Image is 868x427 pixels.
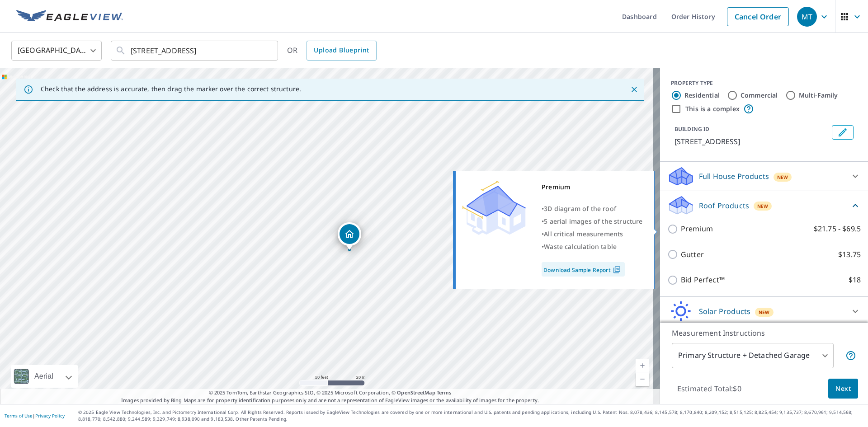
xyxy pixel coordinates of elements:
[684,91,720,100] label: Residential
[699,306,750,317] p: Solar Products
[544,204,616,213] span: 3D diagram of the roof
[685,104,740,113] label: This is a complex
[287,41,377,61] div: OR
[699,200,749,211] p: Roof Products
[797,7,817,27] div: MT
[675,125,709,133] p: BUILDING ID
[544,217,642,225] span: 5 aerial images of the structure
[611,266,623,274] img: Pdf Icon
[672,328,856,338] p: Measurement Instructions
[35,413,65,419] a: Privacy Policy
[314,45,369,56] span: Upload Blueprint
[849,274,861,286] p: $18
[209,389,452,397] span: © 2025 TomTom, Earthstar Geographics SIO, © 2025 Microsoft Corporation, ©
[681,274,725,286] p: Bid Perfect™
[5,413,33,419] a: Terms of Use
[835,383,851,394] span: Next
[32,365,56,388] div: Aerial
[542,228,643,240] div: •
[675,136,828,147] p: [STREET_ADDRESS]
[542,240,643,253] div: •
[670,379,749,399] p: Estimated Total: $0
[757,202,769,210] span: New
[11,38,102,63] div: [GEOGRAPHIC_DATA]
[437,389,452,396] a: Terms
[838,249,861,260] p: $13.75
[542,262,625,277] a: Download Sample Report
[671,79,857,87] div: PROPERTY TYPE
[462,181,526,235] img: Premium
[78,409,863,422] p: © 2025 Eagle View Technologies, Inc. and Pictometry International Corp. All Rights Reserved. Repo...
[814,223,861,235] p: $21.75 - $69.5
[16,10,123,23] img: EV Logo
[544,230,623,238] span: All critical measurements
[542,215,643,228] div: •
[542,202,643,215] div: •
[828,379,858,399] button: Next
[41,85,301,93] p: Check that the address is accurate, then drag the marker over the correct structure.
[845,350,856,361] span: Your report will include the primary structure and a detached garage if one exists.
[636,359,649,372] a: Current Level 19, Zoom In
[759,309,770,316] span: New
[544,242,617,251] span: Waste calculation table
[11,365,78,388] div: Aerial
[628,84,640,95] button: Close
[799,91,838,100] label: Multi-Family
[397,389,435,396] a: OpenStreetMap
[699,171,769,182] p: Full House Products
[672,343,834,368] div: Primary Structure + Detached Garage
[667,195,861,216] div: Roof ProductsNew
[338,222,361,250] div: Dropped pin, building 1, Residential property, 710 Dock St Wilmington, NC 28401
[667,300,861,322] div: Solar ProductsNew
[681,223,713,235] p: Premium
[307,41,376,61] a: Upload Blueprint
[832,125,854,140] button: Edit building 1
[636,372,649,386] a: Current Level 19, Zoom Out
[741,91,778,100] label: Commercial
[542,181,643,193] div: Premium
[667,165,861,187] div: Full House ProductsNew
[131,38,259,63] input: Search by address or latitude-longitude
[5,413,65,418] p: |
[681,249,704,260] p: Gutter
[727,7,789,26] a: Cancel Order
[777,174,788,181] span: New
